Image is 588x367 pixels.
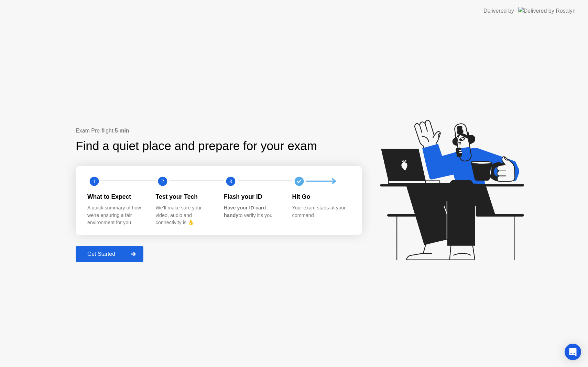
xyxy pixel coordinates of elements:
div: Open Intercom Messenger [565,344,581,360]
text: 1 [93,178,96,184]
div: Get Started [78,251,125,257]
text: 2 [161,178,164,184]
div: Flash your ID [224,192,281,201]
b: 5 min [115,128,129,134]
div: Test your Tech [156,192,213,201]
div: Find a quiet place and prepare for your exam [76,137,318,155]
b: Have your ID card handy [224,205,266,218]
div: We’ll make sure your video, audio and connectivity is 👌 [156,204,213,227]
div: to verify it’s you [224,204,281,219]
div: Exam Pre-flight: [76,127,362,135]
div: A quick summary of how we’re ensuring a fair environment for you [87,204,145,227]
div: Hit Go [292,192,350,201]
div: Your exam starts at your command [292,204,350,219]
div: Delivered by [483,7,514,15]
button: Get Started [76,246,143,262]
text: 3 [229,178,232,184]
div: What to Expect [87,192,145,201]
img: Delivered by Rosalyn [518,7,576,15]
